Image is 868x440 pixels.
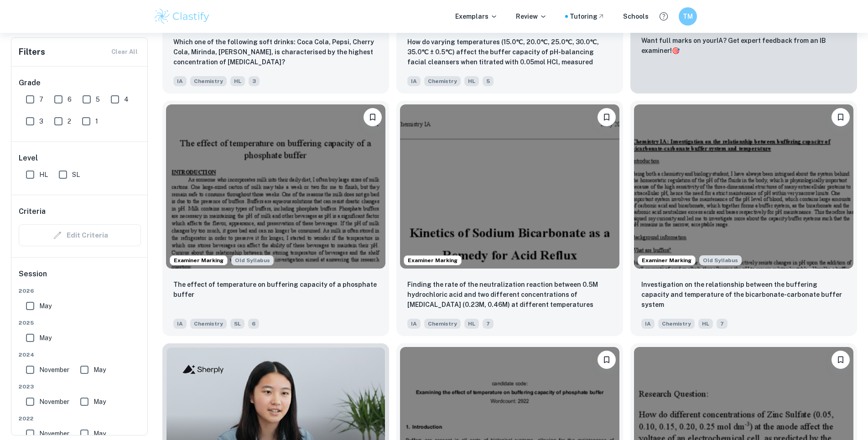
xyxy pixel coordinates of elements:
[72,170,80,180] span: SL
[19,206,46,217] h6: Criteria
[570,11,605,21] a: Tutoring
[699,255,742,265] span: Old Syllabus
[717,319,728,329] span: 7
[641,36,846,56] p: Want full marks on your IA ? Get expert feedback from an IB examiner!
[598,108,616,126] button: Bookmark
[679,7,697,26] button: TM
[407,280,612,311] p: Finding the rate of the neutralization reaction between 0.5M hydrochloric acid and two different ...
[19,224,141,246] div: Criteria filters are unavailable when searching by topic
[95,116,98,126] span: 1
[39,116,43,126] span: 3
[682,11,693,21] h6: TM
[19,351,141,359] span: 2024
[464,319,479,329] span: HL
[94,429,106,439] span: May
[39,365,69,375] span: November
[170,256,227,264] span: Examiner Marking
[230,76,245,86] span: HL
[832,108,850,126] button: Bookmark
[699,255,742,265] div: Starting from the May 2025 session, the Chemistry IA requirements have changed. It's OK to refer ...
[19,383,141,391] span: 2023
[424,76,461,86] span: Chemistry
[173,37,378,67] p: Which one of the following soft drinks: Coca Cola, Pepsi, Cherry Cola, Mirinda, Dr Pepper, is cha...
[94,365,106,375] span: May
[407,76,421,86] span: IA
[39,94,43,104] span: 7
[483,319,494,329] span: 7
[598,351,616,369] button: Bookmark
[153,7,211,26] img: Clastify logo
[19,153,141,164] h6: Level
[630,101,857,336] a: Examiner MarkingStarting from the May 2025 session, the Chemistry IA requirements have changed. I...
[173,76,187,86] span: IA
[96,94,100,104] span: 5
[19,414,141,423] span: 2022
[634,104,853,269] img: Chemistry IA example thumbnail: Investigation on the relationship betwee
[832,351,850,369] button: Bookmark
[39,301,52,311] span: May
[396,101,623,336] a: Examiner MarkingBookmarkFinding the rate of the neutralization reaction between 0.5M hydrochloric...
[39,429,69,439] span: November
[641,319,655,329] span: IA
[231,255,274,265] div: Starting from the May 2025 session, the Chemistry IA requirements have changed. It's OK to refer ...
[464,76,479,86] span: HL
[173,319,187,329] span: IA
[19,269,141,287] h6: Session
[400,104,619,269] img: Chemistry IA example thumbnail: Finding the rate of the neutralization r
[190,76,227,86] span: Chemistry
[407,37,612,68] p: How do varying temperatures (15.0℃, 20.0℃, 25.0℃, 30.0℃, 35.0℃ ± 0.5℃) affect the buffer capacity...
[364,108,382,126] button: Bookmark
[166,104,385,269] img: Chemistry IA example thumbnail: The effect of temperature on buffering c
[19,319,141,327] span: 2025
[230,319,244,329] span: SL
[424,319,461,329] span: Chemistry
[39,397,69,407] span: November
[19,287,141,295] span: 2026
[672,47,680,54] span: 🎯
[124,94,129,104] span: 4
[19,46,45,58] h6: Filters
[658,319,695,329] span: Chemistry
[623,11,649,21] a: Schools
[173,280,378,300] p: The effect of temperature on buffering capacity of a phosphate buffer
[698,319,713,329] span: HL
[94,397,106,407] span: May
[638,256,695,264] span: Examiner Marking
[455,11,498,21] p: Exemplars
[39,170,48,180] span: HL
[162,101,389,336] a: Examiner MarkingStarting from the May 2025 session, the Chemistry IA requirements have changed. I...
[516,11,547,21] p: Review
[404,256,461,264] span: Examiner Marking
[407,319,421,329] span: IA
[68,94,72,104] span: 6
[248,319,259,329] span: 6
[39,333,52,343] span: May
[231,255,274,265] span: Old Syllabus
[190,319,227,329] span: Chemistry
[656,9,671,24] button: Help and Feedback
[68,116,71,126] span: 2
[641,280,846,310] p: Investigation on the relationship between the buffering capacity and temperature of the bicarbona...
[19,78,141,88] h6: Grade
[249,76,260,86] span: 3
[483,76,494,86] span: 5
